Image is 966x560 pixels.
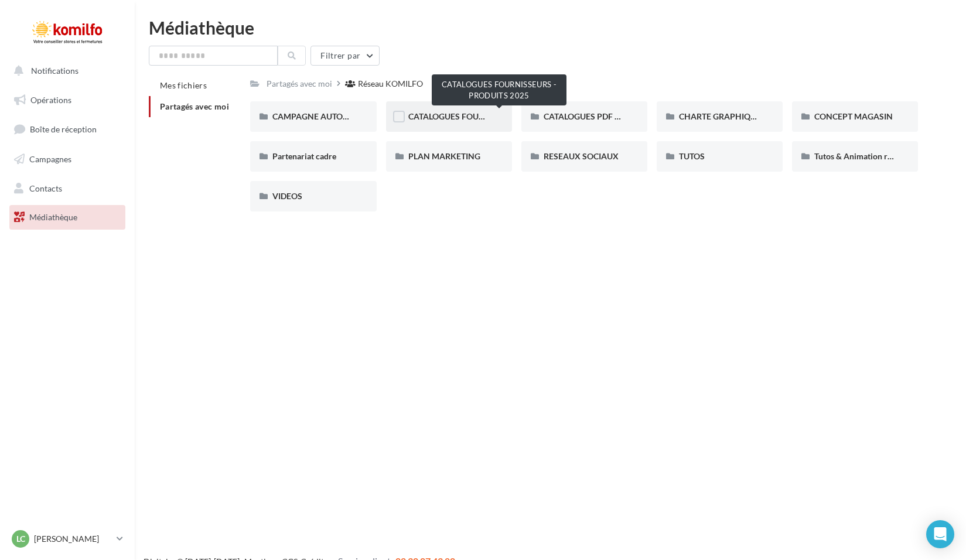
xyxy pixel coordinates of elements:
div: Open Intercom Messenger [926,520,954,548]
span: CATALOGUES FOURNISSEURS - PRODUITS 2025 [408,111,590,121]
span: Boîte de réception [30,124,97,134]
a: Campagnes [7,147,128,172]
span: VIDEOS [272,191,302,201]
a: Médiathèque [7,205,128,230]
span: Contacts [29,183,62,193]
span: Mes fichiers [160,80,207,90]
span: CHARTE GRAPHIQUE [679,111,761,121]
a: Opérations [7,88,128,112]
a: Lc [PERSON_NAME] [9,528,125,550]
div: CATALOGUES FOURNISSEURS - PRODUITS 2025 [432,74,566,105]
p: [PERSON_NAME] [34,533,112,545]
span: Médiathèque [29,212,77,222]
div: Partagés avec moi [267,78,332,90]
span: Partenariat cadre [272,151,336,161]
span: PLAN MARKETING [408,151,480,161]
span: CONCEPT MAGASIN [814,111,893,121]
span: Tutos & Animation réseau [814,151,908,161]
span: Notifications [31,66,78,76]
div: Médiathèque [149,19,952,36]
span: RESEAUX SOCIAUX [544,151,619,161]
a: Contacts [7,176,128,201]
div: Réseau KOMILFO [358,78,423,90]
span: Opérations [30,95,71,105]
span: CAMPAGNE AUTOMNE [272,111,361,121]
span: CATALOGUES PDF 2025 [544,111,633,121]
span: Lc [16,533,25,545]
a: Boîte de réception [7,117,128,142]
span: Campagnes [29,154,71,164]
span: TUTOS [679,151,705,161]
button: Filtrer par [310,46,380,66]
button: Notifications [7,59,123,83]
span: Partagés avec moi [160,101,229,111]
